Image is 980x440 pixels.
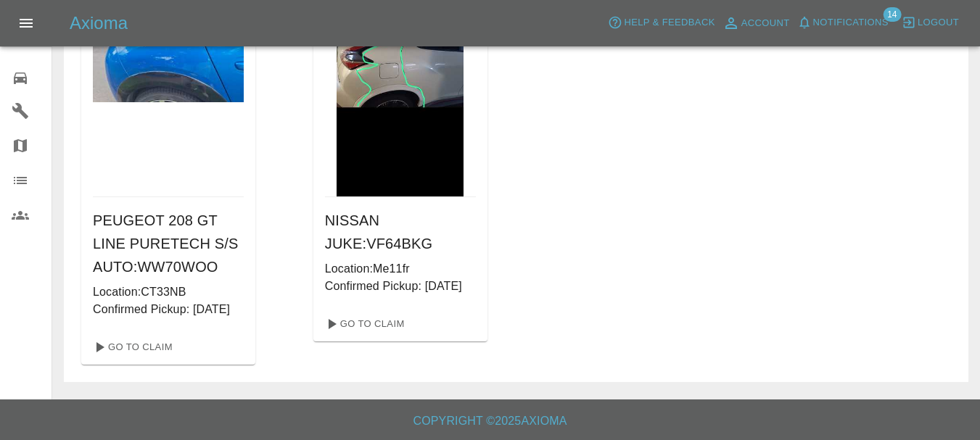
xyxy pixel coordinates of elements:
span: Logout [918,14,959,31]
button: Help & Feedback [604,12,718,34]
h6: Copyright © 2025 Axioma [12,411,968,431]
h6: PEUGEOT 208 GT LINE PURETECH S/S AUTO : WW70WOO [93,209,244,278]
button: Notifications [794,12,892,34]
span: Notifications [813,14,889,31]
h6: NISSAN JUKE : VF64BKG [325,209,476,255]
button: Logout [898,12,963,34]
span: Account [741,15,790,32]
button: Open drawer [9,6,44,41]
p: Location: Me11fr [325,260,476,278]
p: Confirmed Pickup: [DATE] [93,301,244,318]
a: Go To Claim [87,336,176,359]
p: Location: CT33NB [93,283,244,301]
a: Go To Claim [319,312,408,336]
span: Help & Feedback [624,14,715,31]
p: Confirmed Pickup: [DATE] [325,278,476,295]
span: 14 [883,7,901,22]
h5: Axioma [70,12,128,35]
a: Account [719,12,794,35]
